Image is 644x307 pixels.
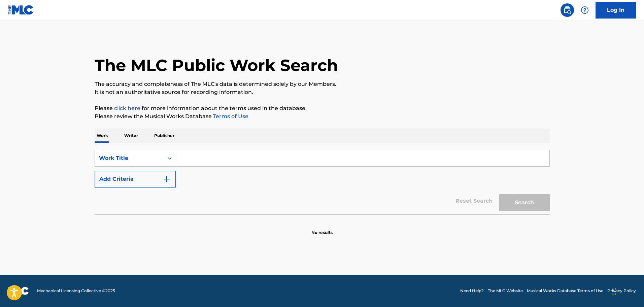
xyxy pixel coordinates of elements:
[95,88,550,96] p: It is not an authoritative source for recording information.
[581,6,589,14] img: help
[311,221,333,236] p: No results
[563,6,571,14] img: search
[607,288,636,294] a: Privacy Policy
[95,150,550,214] form: Search Form
[8,287,29,295] img: logo
[95,112,550,121] p: Please review the Musical Works Database
[99,154,160,162] div: Work Title
[488,288,523,294] a: The MLC Website
[8,5,34,15] img: MLC Logo
[152,129,176,143] p: Publisher
[610,275,644,307] div: Widget de chat
[95,171,176,187] button: Add Criteria
[596,2,636,19] a: Log In
[95,104,550,112] p: Please for more information about the terms used in the database.
[37,288,115,294] span: Mechanical Licensing Collective © 2025
[527,288,603,294] a: Musical Works Database Terms of Use
[460,288,484,294] a: Need Help?
[114,105,140,111] a: click here
[95,80,550,88] p: The accuracy and completeness of The MLC's data is determined solely by our Members.
[122,129,140,143] p: Writer
[95,129,110,143] p: Work
[561,3,574,17] a: Public Search
[578,3,591,17] div: Help
[163,175,171,183] img: 9d2ae6d4665cec9f34b9.svg
[610,275,644,307] iframe: Chat Widget
[612,281,616,302] div: Arrastrar
[212,113,248,120] a: Terms of Use
[95,55,338,75] h1: The MLC Public Work Search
